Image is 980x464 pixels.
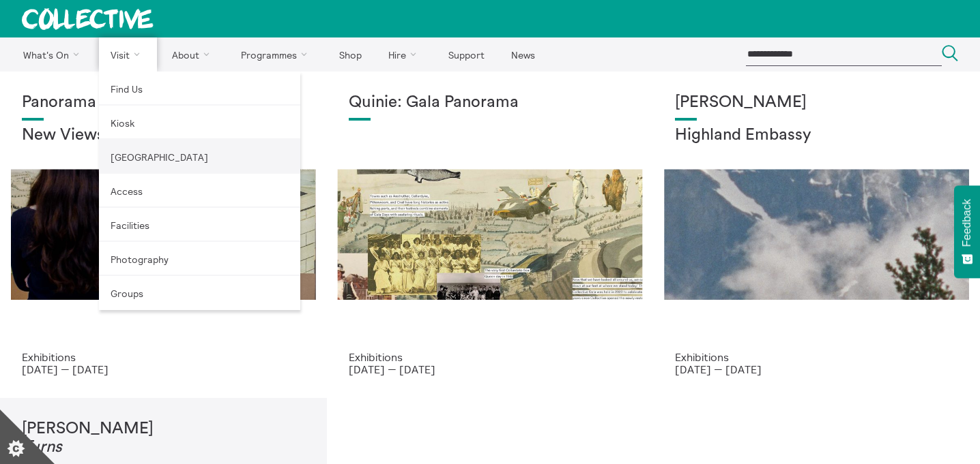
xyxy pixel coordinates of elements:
h1: [PERSON_NAME] [675,93,958,112]
p: Exhibitions [675,351,958,363]
a: Access [99,174,300,208]
a: News [499,37,547,72]
a: Groups [99,276,300,310]
p: [DATE] — [DATE] [675,363,958,375]
h1: Quinie: Gala Panorama [349,93,632,112]
p: Exhibitions [22,351,305,363]
a: Shop [327,37,373,72]
h1: Panorama [22,93,305,112]
a: Photography [99,242,300,276]
a: Programmes [229,37,325,72]
a: Josie Vallely Quinie: Gala Panorama Exhibitions [DATE] — [DATE] [327,72,654,398]
h1: [PERSON_NAME] [22,420,305,457]
a: Solar wheels 17 [PERSON_NAME] Highland Embassy Exhibitions [DATE] — [DATE] [653,72,980,398]
a: Facilities [99,208,300,242]
a: [GEOGRAPHIC_DATA] [99,140,300,174]
p: [DATE] — [DATE] [22,363,305,375]
a: Support [436,37,496,72]
button: Feedback - Show survey [954,185,980,278]
a: Find Us [99,72,300,106]
p: [DATE] — [DATE] [349,363,632,375]
a: Hire [377,37,434,72]
a: What's On [11,37,96,72]
a: Visit [99,37,158,72]
h2: New Views of a City [22,126,305,145]
span: Feedback [961,199,973,247]
a: About [160,37,227,72]
p: Exhibitions [349,351,632,363]
h2: Highland Embassy [675,126,958,145]
a: Kiosk [99,106,300,140]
